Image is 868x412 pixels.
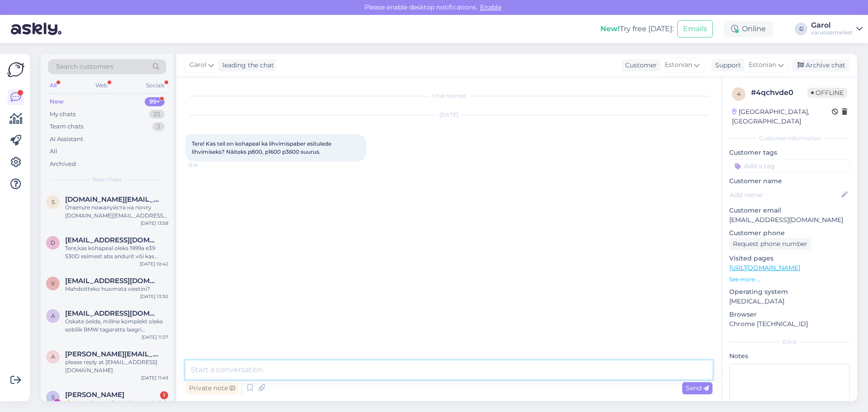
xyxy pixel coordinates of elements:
[729,176,850,186] p: Customer name
[737,90,741,97] span: 4
[51,313,55,319] span: a
[795,23,807,35] div: G
[729,215,850,225] p: [EMAIL_ADDRESS][DOMAIN_NAME]
[145,97,165,106] div: 99+
[622,61,657,70] div: Customer
[152,122,165,131] div: 3
[142,334,168,341] div: [DATE] 11:37
[140,260,168,267] div: [DATE] 10:42
[729,297,850,306] p: [MEDICAL_DATA]
[219,61,274,70] div: leading the chat
[665,60,692,70] span: Estonian
[729,319,850,329] p: Chrome [TECHNICAL_ID]
[51,280,55,287] span: v
[65,285,168,293] div: Mahdoitteko huomata viestini?
[811,22,863,36] a: Garolvaruosamarket
[56,62,113,71] span: Search customers
[712,61,741,70] div: Support
[160,391,168,399] div: 1
[140,293,168,300] div: [DATE] 13:30
[729,310,850,319] p: Browser
[65,391,124,399] span: Sheila Perez
[50,135,83,144] div: AI Assistant
[149,110,165,119] div: 23
[93,175,122,184] span: New chats
[51,353,55,360] span: a
[811,29,853,36] div: varuosamarket
[686,384,709,392] span: Send
[729,275,850,284] p: See more ...
[729,148,850,157] p: Customer tags
[65,204,168,220] div: Ответьте пожалуйста на почту [DOMAIN_NAME][EMAIL_ADDRESS][DOMAIN_NAME]
[189,60,207,70] span: Garol
[600,24,674,34] div: Try free [DATE]:
[185,111,712,119] div: [DATE]
[141,374,168,381] div: [DATE] 11:49
[50,122,83,131] div: Team chats
[732,107,832,126] div: [GEOGRAPHIC_DATA], [GEOGRAPHIC_DATA]
[477,3,504,11] span: Enable
[65,358,168,374] div: please reply at [EMAIL_ADDRESS][DOMAIN_NAME]
[729,238,811,250] div: Request phone number
[52,199,55,205] span: s
[730,190,840,200] input: Add name
[724,21,773,37] div: Online
[729,287,850,297] p: Operating system
[50,147,57,156] div: All
[48,80,58,91] div: All
[729,159,850,173] input: Add a tag
[50,97,64,106] div: New
[729,264,800,272] a: [URL][DOMAIN_NAME]
[192,140,333,155] span: Tere! Kas teil on kohapeal ka lihvimispaber esitulede lihvimiseks? Näiteks p800, p1600 p3600 suurus.
[65,309,159,317] span: arriba2103@gmail.com
[729,338,850,346] div: Extra
[185,92,712,100] div: Chat started
[729,351,850,361] p: Notes
[52,394,55,401] span: S
[65,244,168,260] div: Tere,kas kohapeal oleks 1999a e39 530D esimest abs andurit või kas oleks võimalik tellida tänaseks?
[677,20,713,38] button: Emails
[729,254,850,263] p: Visited pages
[50,110,75,119] div: My chats
[792,59,849,71] div: Archive chat
[729,228,850,238] p: Customer phone
[50,160,76,169] div: Archived
[185,382,239,394] div: Private note
[94,80,109,91] div: Web
[51,239,55,246] span: d
[729,206,850,215] p: Customer email
[65,277,159,285] span: vjalkanen@gmail.com
[7,61,24,78] img: Askly Logo
[600,24,620,33] b: New!
[751,87,807,98] div: # 4qchvde0
[144,80,166,91] div: Socials
[729,134,850,142] div: Customer information
[749,60,776,70] span: Estonian
[65,350,159,358] span: ayuzefovsky@yahoo.com
[65,317,168,334] div: Oskate öelda, millne komplekt oleks sobilik BMW tagaratta laagri vahetuseks? Laagri siseläbimõõt ...
[65,195,159,204] span: savkor.auto@gmail.com
[807,88,847,98] span: Offline
[65,236,159,244] span: danielmarkultcak61@gmail.com
[188,162,222,169] span: 13:15
[141,220,168,227] div: [DATE] 13:58
[811,22,853,29] div: Garol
